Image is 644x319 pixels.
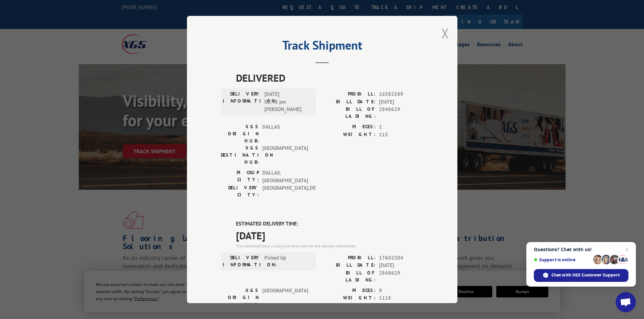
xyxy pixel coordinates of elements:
span: 2848629 [379,269,424,284]
span: 17602304 [379,254,424,262]
span: 9 [379,287,424,295]
span: [DATE] [236,228,424,243]
div: The estimated time is using the time zone for the delivery destination. [236,243,424,249]
span: [GEOGRAPHIC_DATA] , DE [262,184,308,198]
span: Questions? Chat with us! [534,247,628,252]
label: XGS ORIGIN HUB: [221,123,259,144]
label: PICKUP CITY: [221,169,259,184]
span: 1 [379,123,424,131]
span: 1118 [379,294,424,302]
span: DALLAS [262,123,308,144]
span: Support is online [534,257,591,262]
label: BILL DATE: [322,98,376,106]
label: WEIGHT: [322,131,376,139]
label: XGS DESTINATION HUB: [221,144,259,166]
label: PROBILL: [322,90,376,98]
label: BILL OF LADING: [322,106,376,120]
label: DELIVERY INFORMATION: [223,254,261,268]
span: Picked Up [264,254,310,268]
label: ESTIMATED DELIVERY TIME: [236,220,424,228]
label: BILL OF LADING: [322,269,376,284]
h2: Track Shipment [221,41,424,53]
span: Chat with XGS Customer Support [534,269,628,282]
span: [GEOGRAPHIC_DATA] [262,287,308,308]
label: PIECES: [322,123,376,131]
span: [DATE] [379,262,424,269]
span: 115 [379,131,424,139]
label: DELIVERY CITY: [221,184,259,198]
label: PIECES: [322,287,376,295]
span: 16582589 [379,90,424,98]
span: [GEOGRAPHIC_DATA] [262,144,308,166]
span: DELIVERED [236,70,424,85]
span: Chat with XGS Customer Support [551,272,620,278]
span: 2848629 [379,106,424,120]
label: WEIGHT: [322,294,376,302]
label: PROBILL: [322,254,376,262]
label: DELIVERY INFORMATION: [223,90,261,113]
span: DALLAS , [GEOGRAPHIC_DATA] [262,169,308,184]
span: [DATE] 02:45 pm [PERSON_NAME] [264,90,310,113]
button: Close modal [442,24,449,42]
label: XGS ORIGIN HUB: [221,287,259,308]
span: [DATE] [379,98,424,106]
label: BILL DATE: [322,262,376,269]
a: Open chat [616,292,636,312]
